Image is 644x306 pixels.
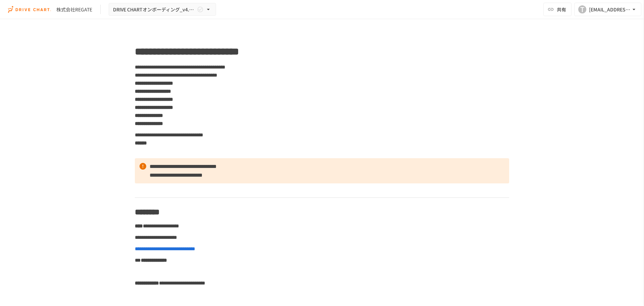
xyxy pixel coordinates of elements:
button: 共有 [543,3,572,16]
span: DRIVE CHARTオンボーディング_v4.1（REGATE様） [113,5,196,14]
div: 株式会社REGATE [56,6,92,13]
span: 共有 [557,6,566,13]
button: T[EMAIL_ADDRESS][DOMAIN_NAME] [574,3,641,16]
img: i9VDDS9JuLRLX3JIUyK59LcYp6Y9cayLPHs4hOxMB9W [8,4,51,15]
div: [EMAIL_ADDRESS][DOMAIN_NAME] [589,5,631,14]
button: DRIVE CHARTオンボーディング_v4.1（REGATE様） [109,3,216,16]
div: T [578,5,586,13]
